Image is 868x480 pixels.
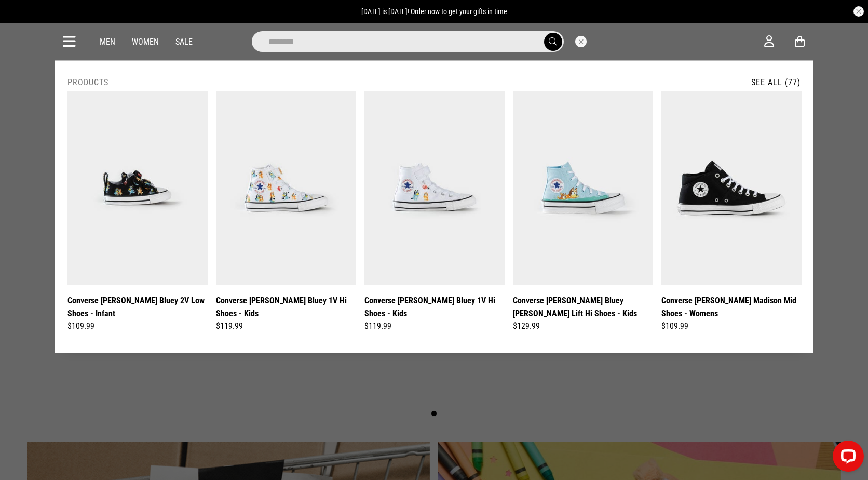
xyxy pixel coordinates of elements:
div: $109.99 [661,320,802,332]
a: Converse [PERSON_NAME] Bluey [PERSON_NAME] Lift Hi Shoes - Kids [513,294,653,320]
div: $119.99 [364,320,505,332]
a: Women [132,37,159,47]
div: $109.99 [67,320,208,332]
h2: Products [67,77,108,87]
a: See All (77) [751,77,801,87]
img: Converse Chuck Taylor Bluey 2v Low Shoes - Infant in Black [67,91,208,285]
img: Converse Chuck Taylor Bluey 1v Hi Shoes - Kids in White [216,91,356,285]
img: Converse Chuck Taylor Madison Mid Shoes - Womens in Black [661,91,802,285]
button: Close search [575,36,587,47]
span: [DATE] is [DATE]! Order now to get your gifts in time [361,7,507,16]
a: Converse [PERSON_NAME] Madison Mid Shoes - Womens [661,294,802,320]
img: Converse Chuck Taylor Bluey 1v Hi Shoes - Kids in Blue [364,91,505,285]
div: $129.99 [513,320,653,332]
a: Men [100,37,115,47]
a: Sale [175,37,193,47]
a: Converse [PERSON_NAME] Bluey 1V Hi Shoes - Kids [216,294,356,320]
iframe: LiveChat chat widget [824,436,868,480]
a: Converse [PERSON_NAME] Bluey 2V Low Shoes - Infant [67,294,208,320]
a: Converse [PERSON_NAME] Bluey 1V Hi Shoes - Kids [364,294,505,320]
img: Converse Chuck Taylor Bluey Eva Lift Hi Shoes - Kids in Blue [513,91,653,285]
div: $119.99 [216,320,356,332]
